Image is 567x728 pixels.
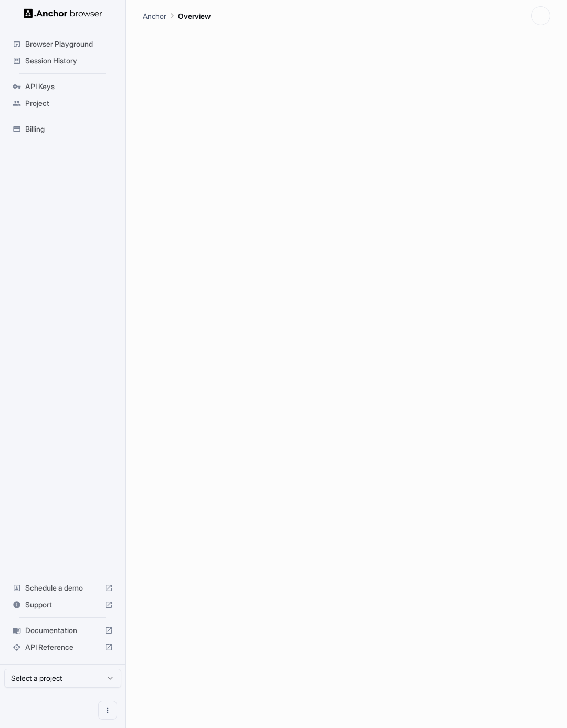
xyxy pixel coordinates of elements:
span: Billing [25,124,113,134]
p: Overview [178,10,211,22]
span: Project [25,98,113,109]
div: Project [8,95,117,112]
span: Browser Playground [25,39,113,49]
span: API Keys [25,81,113,92]
div: Billing [8,121,117,137]
button: Open menu [98,701,117,720]
span: API Reference [25,642,100,652]
div: API Keys [8,78,117,95]
div: Documentation [8,622,117,639]
div: API Reference [8,639,117,656]
img: Anchor Logo [24,8,102,18]
span: Schedule a demo [25,583,100,593]
div: Browser Playground [8,36,117,52]
div: Session History [8,52,117,69]
div: Support [8,596,117,613]
span: Support [25,599,100,610]
span: Session History [25,56,113,66]
span: Documentation [25,625,100,636]
p: Anchor [143,10,166,22]
nav: breadcrumb [143,10,211,22]
div: Schedule a demo [8,580,117,596]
